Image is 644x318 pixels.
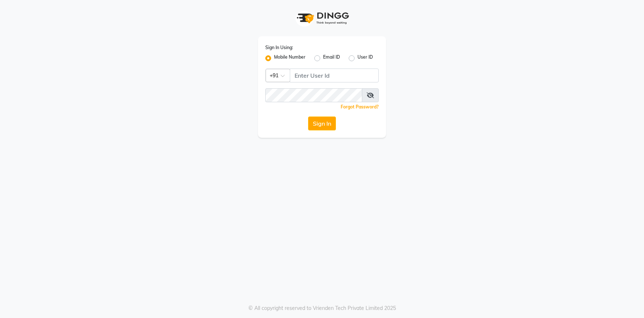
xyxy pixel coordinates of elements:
[290,69,379,82] input: Username
[274,54,306,63] label: Mobile Number
[293,7,351,29] img: logo1.svg
[265,88,362,102] input: Username
[265,44,293,51] label: Sign In Using:
[341,104,379,110] a: Forgot Password?
[308,117,336,130] button: Sign In
[323,54,340,63] label: Email ID
[357,54,373,63] label: User ID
